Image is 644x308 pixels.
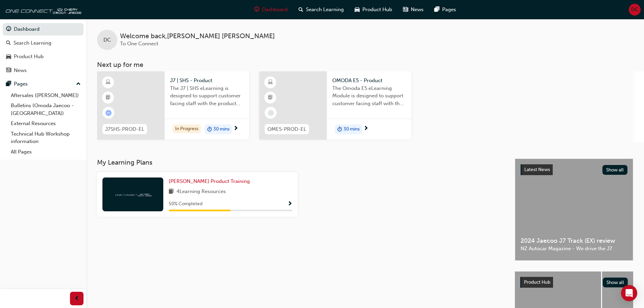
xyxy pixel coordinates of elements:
a: All Pages [8,147,84,157]
div: Pages [14,80,28,88]
a: car-iconProduct Hub [349,3,398,17]
span: To One Connect [120,41,158,47]
span: search-icon [6,40,11,46]
span: news-icon [6,68,11,74]
button: Pages [3,78,84,90]
a: pages-iconPages [429,3,461,17]
span: 2024 Jaecoo J7 Track (EX) review [521,237,627,245]
span: OMODA E5 - Product [332,77,406,85]
a: Search Learning [3,37,84,49]
div: News [14,67,27,74]
img: oneconnect [114,191,151,197]
button: Show Progress [287,200,292,208]
span: 4 Learning Resources [176,188,226,196]
a: [PERSON_NAME] Product Training [169,177,253,185]
a: Aftersales ([PERSON_NAME]) [8,90,84,101]
span: The J7 | SHS eLearning is designed to support customer facing staff with the product and sales in... [170,85,244,108]
a: External Resources [8,118,84,129]
a: search-iconSearch Learning [293,3,349,17]
span: learningRecordVerb_ATTEMPT-icon [105,110,112,116]
button: Show all [602,165,628,175]
span: 30 mins [343,125,360,133]
h3: My Learning Plans [97,159,504,166]
span: Product Hub [524,279,550,285]
a: guage-iconDashboard [249,3,293,17]
span: pages-icon [6,81,11,87]
div: Open Intercom Messenger [621,285,637,301]
span: [PERSON_NAME] Product Training [169,178,250,184]
a: news-iconNews [398,3,429,17]
a: OME5-PROD-ELOMODA E5 - ProductThe Omoda E5 eLearning Module is designed to support customer facin... [259,71,411,140]
button: Show all [603,278,628,287]
span: pages-icon [434,5,439,14]
span: up-icon [76,80,81,89]
span: learningResourceType_ELEARNING-icon [106,78,111,87]
span: OME5-PROD-EL [267,125,306,133]
span: next-icon [363,126,368,132]
div: Search Learning [14,39,51,47]
span: Search Learning [306,6,344,14]
span: The Omoda E5 eLearning Module is designed to support customer facing staff with the product and s... [332,85,406,108]
a: Dashboard [3,23,84,35]
span: Latest News [524,167,550,172]
a: Technical Hub Workshop information [8,129,84,147]
span: learningResourceType_ELEARNING-icon [268,78,273,87]
h3: Next up for me [86,61,644,69]
span: guage-icon [254,5,259,14]
div: In Progress [173,124,201,134]
span: news-icon [403,5,408,14]
span: duration-icon [207,125,212,134]
span: prev-icon [74,294,79,303]
span: Welcome back , [PERSON_NAME] [PERSON_NAME] [120,32,275,40]
span: next-icon [233,126,238,132]
button: DashboardSearch LearningProduct HubNews [3,22,84,78]
span: car-icon [355,5,360,14]
span: book-icon [169,188,174,196]
a: Bulletins (Omoda Jaecoo - [GEOGRAPHIC_DATA]) [8,100,84,118]
span: Dashboard [262,6,288,14]
span: DC [103,36,111,44]
span: duration-icon [337,125,342,134]
span: News [411,6,424,14]
a: News [3,64,84,77]
a: Product HubShow all [520,277,628,288]
span: 30 mins [213,125,230,133]
span: J7 | SHS - Product [170,77,244,85]
span: 50 % Completed [169,200,202,208]
span: booktick-icon [268,93,273,102]
a: Latest NewsShow all [521,164,627,175]
span: learningRecordVerb_NONE-icon [268,110,274,116]
span: car-icon [6,54,11,60]
span: booktick-icon [106,93,111,102]
span: J7SHS-PROD-EL [105,125,144,133]
span: Show Progress [287,201,292,207]
span: DC [631,6,639,14]
span: Product Hub [362,6,392,14]
span: NZ Autocar Magazine - We drive the J7. [521,245,627,253]
a: Latest NewsShow all2024 Jaecoo J7 Track (EX) reviewNZ Autocar Magazine - We drive the J7. [515,159,633,261]
div: Product Hub [14,53,44,61]
span: guage-icon [6,26,11,32]
a: Product Hub [3,50,84,63]
a: J7SHS-PROD-ELJ7 | SHS - ProductThe J7 | SHS eLearning is designed to support customer facing staf... [97,71,249,140]
button: DC [629,4,641,16]
span: search-icon [299,5,303,14]
span: Pages [442,6,456,14]
img: oneconnect [3,3,81,16]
